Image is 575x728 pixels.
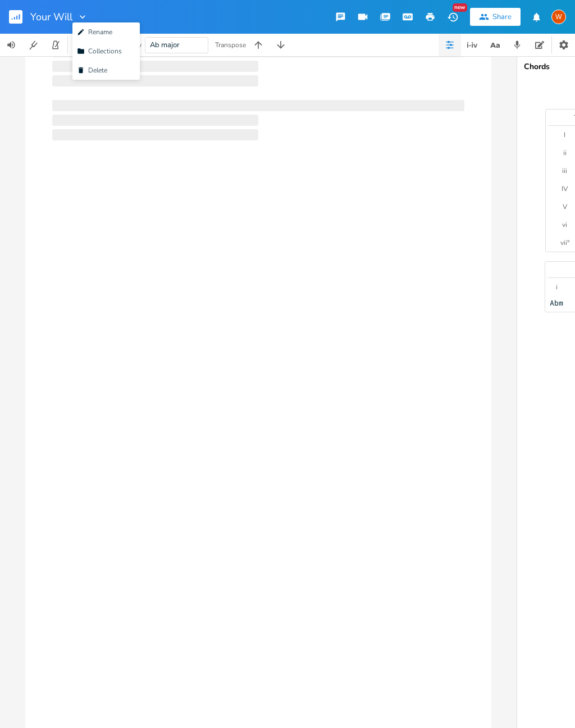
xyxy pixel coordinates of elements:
span: Collections [77,47,122,55]
div: Worship Pastor [551,10,566,24]
div: Share [492,12,512,22]
div: V [563,202,567,211]
div: Abm [550,298,563,307]
button: Share [470,8,521,26]
span: Ab major [150,40,180,50]
div: IV [562,184,568,193]
div: vi [562,220,567,229]
div: New [453,3,467,12]
div: i [556,283,558,292]
div: I [564,130,565,139]
div: Transpose [215,42,246,48]
div: ii [563,148,567,157]
button: W [551,4,566,30]
span: Delete [77,66,107,74]
div: iii [562,166,567,175]
span: Your Will [30,12,72,22]
button: New [441,7,464,27]
div: vii° [560,238,569,247]
span: Rename [77,28,112,36]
